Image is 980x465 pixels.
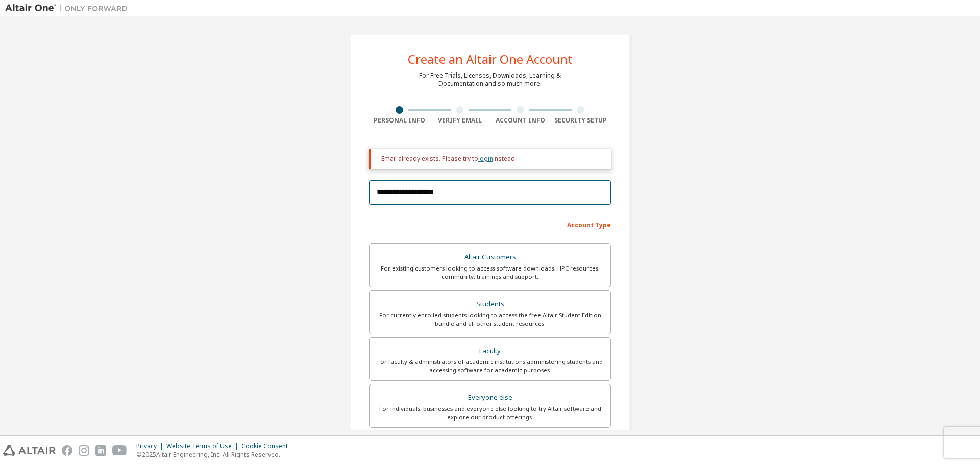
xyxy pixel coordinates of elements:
[376,344,604,358] div: Faculty
[369,216,611,232] div: Account Type
[408,53,573,65] div: Create an Altair One Account
[112,445,127,456] img: youtube.svg
[376,250,604,264] div: Altair Customers
[369,116,430,125] div: Personal Info
[376,264,604,281] div: For existing customers looking to access software downloads, HPC resources, community, trainings ...
[490,116,551,125] div: Account Info
[241,442,294,450] div: Cookie Consent
[5,3,133,13] img: Altair One
[95,445,106,456] img: linkedin.svg
[136,450,294,459] p: © 2025 Altair Engineering, Inc. All Rights Reserved.
[381,155,603,163] div: Email already exists. Please try to instead.
[3,445,56,456] img: altair_logo.svg
[62,445,72,456] img: facebook.svg
[376,311,604,328] div: For currently enrolled students looking to access the free Altair Student Edition bundle and all ...
[376,358,604,374] div: For faculty & administrators of academic institutions administering students and accessing softwa...
[136,442,166,450] div: Privacy
[376,405,604,421] div: For individuals, businesses and everyone else looking to try Altair software and explore our prod...
[166,442,241,450] div: Website Terms of Use
[551,116,611,125] div: Security Setup
[376,297,604,311] div: Students
[79,445,89,456] img: instagram.svg
[376,390,604,405] div: Everyone else
[430,116,491,125] div: Verify Email
[478,154,493,163] a: login
[419,71,561,88] div: For Free Trials, Licenses, Downloads, Learning & Documentation and so much more.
